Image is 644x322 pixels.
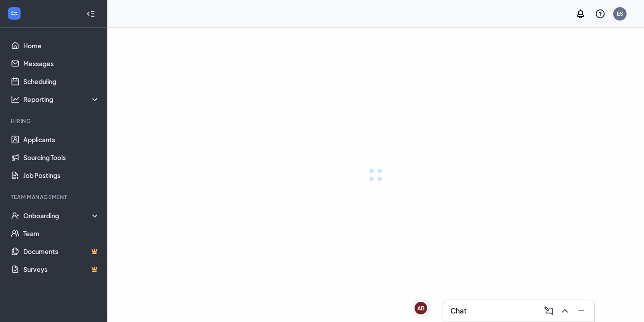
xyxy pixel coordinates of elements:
div: ES [617,10,623,17]
svg: ChevronUp [559,305,570,316]
button: ComposeMessage [541,304,555,318]
a: Home [23,37,100,55]
a: Job Postings [23,166,100,184]
h3: Chat [450,306,466,316]
div: AB [417,305,424,312]
svg: Analysis [11,95,20,104]
a: SurveysCrown [23,260,100,278]
a: Team [23,225,100,242]
a: Applicants [23,131,100,148]
a: DocumentsCrown [23,242,100,260]
svg: QuestionInfo [595,8,606,19]
button: Minimize [573,304,587,318]
svg: Minimize [576,305,586,316]
svg: WorkstreamLogo [10,9,19,18]
div: Reporting [23,95,100,104]
a: Messages [23,55,100,72]
a: Sourcing Tools [23,148,100,166]
svg: UserCheck [11,211,20,220]
div: Onboarding [23,211,100,220]
svg: Collapse [86,9,95,18]
div: Hiring [11,117,98,125]
svg: ComposeMessage [543,305,554,316]
div: Team Management [11,193,98,201]
button: ChevronUp [557,304,571,318]
a: Scheduling [23,72,100,90]
svg: Notifications [575,8,586,19]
